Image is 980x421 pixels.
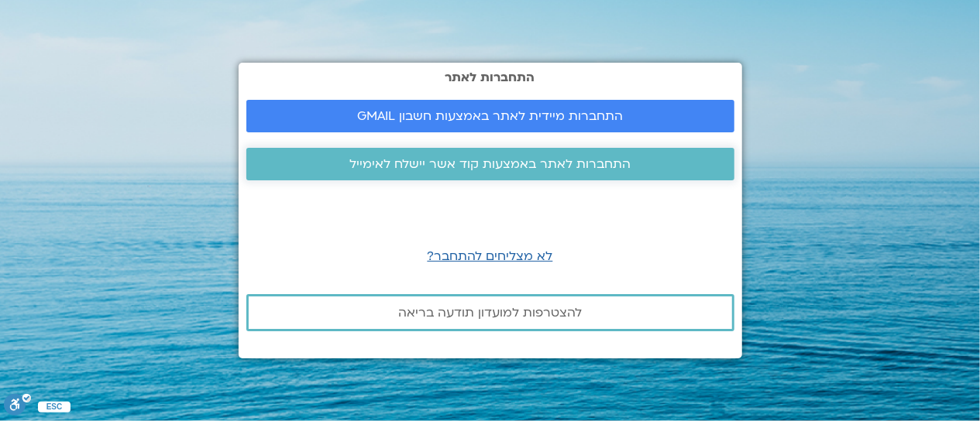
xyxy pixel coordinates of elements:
h2: התחברות לאתר [246,70,734,84]
a: התחברות לאתר באמצעות קוד אשר יישלח לאימייל [246,148,734,180]
span: להצטרפות למועדון תודעה בריאה [398,306,582,320]
span: התחברות לאתר באמצעות קוד אשר יישלח לאימייל [349,157,631,171]
a: להצטרפות למועדון תודעה בריאה [246,294,734,331]
a: התחברות מיידית לאתר באמצעות חשבון GMAIL [246,100,734,132]
span: התחברות מיידית לאתר באמצעות חשבון GMAIL [357,109,623,123]
a: לא מצליחים להתחבר? [428,248,553,265]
